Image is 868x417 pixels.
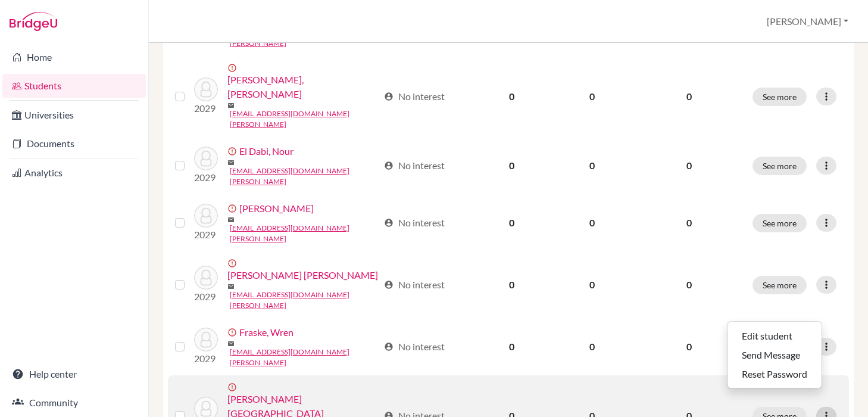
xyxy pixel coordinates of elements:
[10,12,57,31] img: Bridge-U
[384,89,445,104] div: No interest
[2,391,146,415] a: Community
[551,318,633,375] td: 0
[227,268,378,282] a: [PERSON_NAME] [PERSON_NAME]
[384,340,445,354] div: No interest
[227,147,239,156] span: error_outline
[640,278,738,292] p: 0
[640,158,738,173] p: 0
[473,194,551,251] td: 0
[194,290,218,304] p: 2029
[230,290,379,311] a: [EMAIL_ADDRESS][DOMAIN_NAME][PERSON_NAME]
[227,216,235,223] span: mail
[384,216,445,230] div: No interest
[473,56,551,137] td: 0
[194,328,218,351] img: Fraske, Wren
[230,223,379,244] a: [EMAIL_ADDRESS][DOMAIN_NAME][PERSON_NAME]
[194,170,218,185] p: 2029
[2,103,146,127] a: Universities
[227,382,239,392] span: error_outline
[551,56,633,137] td: 0
[753,276,807,294] button: See more
[2,362,146,386] a: Help center
[384,158,445,173] div: No interest
[473,251,551,318] td: 0
[227,204,239,213] span: error_outline
[551,251,633,318] td: 0
[551,137,633,194] td: 0
[384,280,394,290] span: account_circle
[384,342,394,351] span: account_circle
[2,161,146,185] a: Analytics
[384,161,394,170] span: account_circle
[239,144,294,158] a: El Dabi, Nour
[227,328,239,337] span: error_outline
[473,137,551,194] td: 0
[728,365,822,384] button: Reset Password
[2,45,146,69] a: Home
[227,340,235,347] span: mail
[2,74,146,98] a: Students
[194,204,218,228] img: Fischer, Benedikt
[384,92,394,101] span: account_circle
[230,166,379,187] a: [EMAIL_ADDRESS][DOMAIN_NAME][PERSON_NAME]
[2,132,146,155] a: Documents
[194,266,218,290] img: Franco Harrington, Lorenzo
[227,283,235,290] span: mail
[230,108,379,130] a: [EMAIL_ADDRESS][DOMAIN_NAME][PERSON_NAME]
[227,73,379,101] a: [PERSON_NAME], [PERSON_NAME]
[194,351,218,366] p: 2029
[384,218,394,228] span: account_circle
[640,216,738,230] p: 0
[227,63,239,73] span: error_outline
[239,201,314,216] a: [PERSON_NAME]
[640,340,738,354] p: 0
[728,326,822,346] button: Edit student
[473,318,551,375] td: 0
[194,77,218,101] img: Davion Lorentzson, Ferdinand
[194,101,218,116] p: 2029
[227,259,239,268] span: error_outline
[761,10,854,33] button: [PERSON_NAME]
[227,159,235,166] span: mail
[728,346,822,365] button: Send Message
[194,228,218,242] p: 2029
[384,278,445,292] div: No interest
[230,347,379,368] a: [EMAIL_ADDRESS][DOMAIN_NAME][PERSON_NAME]
[227,102,235,109] span: mail
[753,214,807,232] button: See more
[551,194,633,251] td: 0
[753,88,807,106] button: See more
[753,157,807,175] button: See more
[194,147,218,170] img: El Dabi, Nour
[239,325,294,340] a: Fraske, Wren
[640,89,738,104] p: 0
